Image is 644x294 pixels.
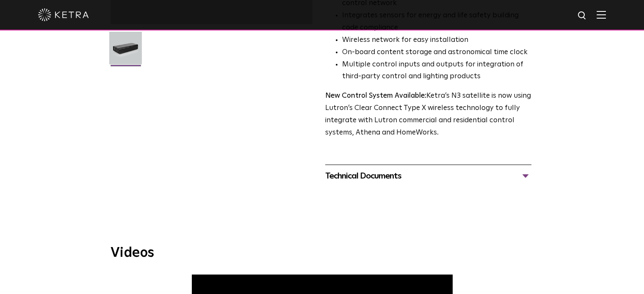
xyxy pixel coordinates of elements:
[325,90,531,139] p: Ketra’s N3 satellite is now using Lutron’s Clear Connect Type X wireless technology to fully inte...
[597,11,606,19] img: Hamburger%20Nav.svg
[342,34,531,47] li: Wireless network for easy installation
[325,169,531,183] div: Technical Documents
[109,32,142,71] img: N3-Controller-2021-Web-Square
[111,246,534,260] h3: Videos
[342,47,531,59] li: On-board content storage and astronomical time clock
[577,11,588,21] img: search icon
[325,92,426,99] strong: New Control System Available:
[38,8,89,21] img: ketra-logo-2019-white
[342,59,531,83] li: Multiple control inputs and outputs for integration of third-party control and lighting products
